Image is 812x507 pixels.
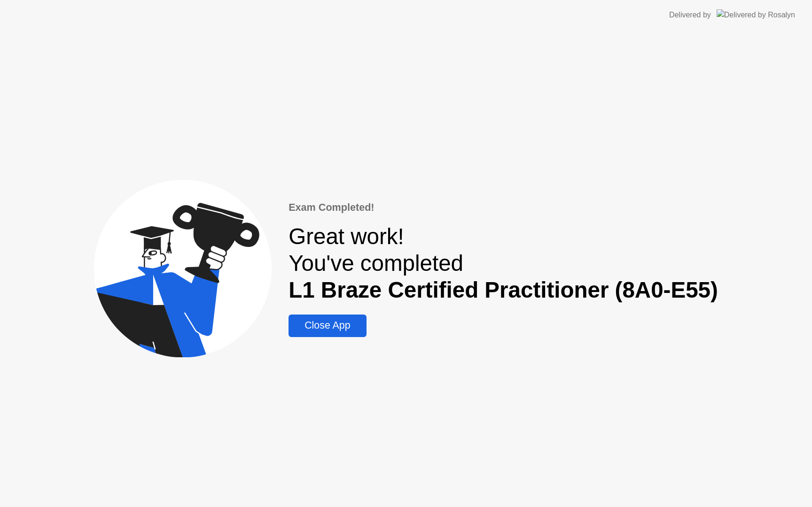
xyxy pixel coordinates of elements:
[291,320,363,331] div: Close App
[289,277,718,302] b: L1 Braze Certified Practitioner (8A0-E55)
[669,9,711,21] div: Delivered by
[289,223,718,303] div: Great work! You've completed
[289,200,718,215] div: Exam Completed!
[717,9,795,20] img: Delivered by Rosalyn
[289,315,366,337] button: Close App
